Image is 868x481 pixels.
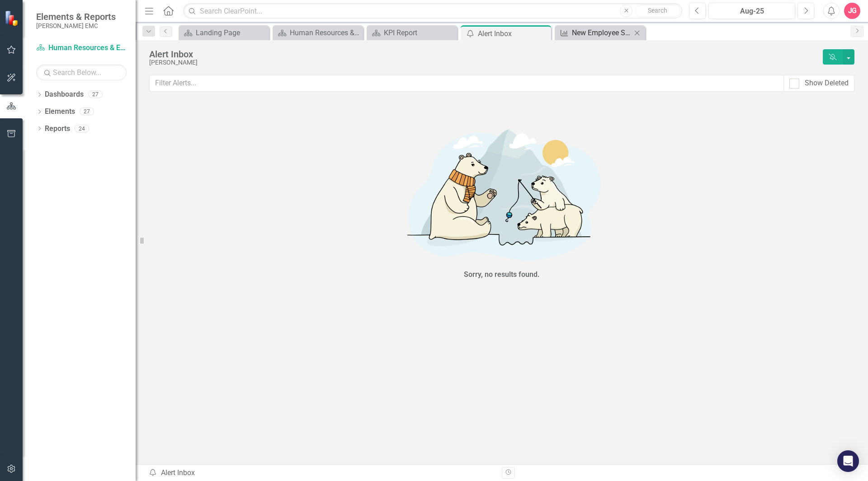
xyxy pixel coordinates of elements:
div: Alert Inbox [149,49,818,59]
div: [PERSON_NAME] [149,59,818,66]
span: Elements & Reports [36,11,116,22]
a: Reports [45,124,70,134]
a: Human Resources & Employee Development [36,43,127,53]
div: Aug-25 [712,6,792,17]
a: Elements [45,107,75,117]
button: Aug-25 [708,3,795,19]
img: ClearPoint Strategy [5,10,20,26]
div: 27 [88,91,103,98]
button: JG [844,3,860,19]
div: New Employee Survey Favorability [572,27,632,38]
a: KPI Report [369,27,455,38]
div: 24 [75,125,89,132]
div: Sorry, no results found. [464,270,540,280]
div: Alert Inbox [148,468,495,478]
div: Open Intercom Messenger [837,450,859,472]
a: Dashboards [45,89,84,100]
div: Show Deleted [805,78,849,89]
input: Filter Alerts... [149,75,784,92]
a: Landing Page [181,27,267,38]
button: Search [635,5,680,17]
input: Search Below... [36,65,127,80]
input: Search ClearPoint... [183,3,682,19]
div: Landing Page [196,27,267,38]
div: Alert Inbox [478,28,549,39]
a: Human Resources & Employee Development [275,27,361,38]
span: Search [648,7,667,14]
div: Human Resources & Employee Development [290,27,361,38]
small: [PERSON_NAME] EMC [36,22,116,29]
div: 27 [80,108,94,116]
img: No results found [366,119,637,267]
div: KPI Report [384,27,455,38]
a: New Employee Survey Favorability [557,27,632,38]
